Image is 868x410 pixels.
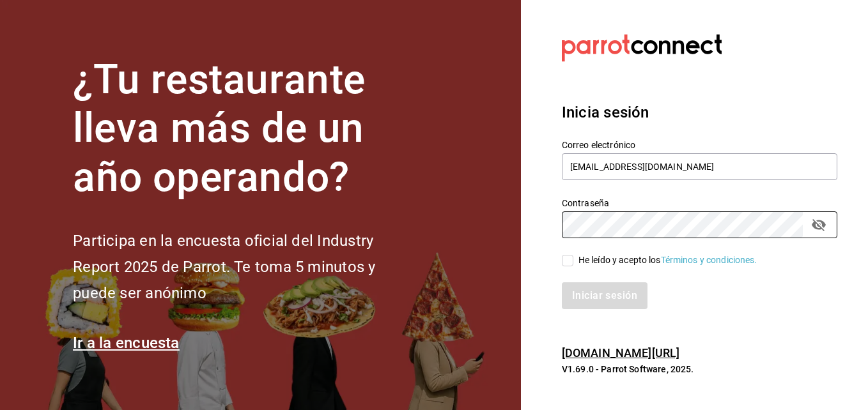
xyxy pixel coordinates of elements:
[578,254,757,267] div: He leído y acepto los
[562,140,837,149] label: Correo electrónico
[73,334,180,352] a: Ir a la encuesta
[562,198,837,207] label: Contraseña
[562,101,837,124] h3: Inicia sesión
[562,363,837,376] p: V1.69.0 - Parrot Software, 2025.
[562,346,679,360] a: [DOMAIN_NAME][URL]
[73,228,418,306] h2: Participa en la encuesta oficial del Industry Report 2025 de Parrot. Te toma 5 minutos y puede se...
[661,255,757,265] a: Términos y condiciones.
[562,153,837,180] input: Ingresa tu correo electrónico
[73,56,418,202] h1: ¿Tu restaurante lleva más de un año operando?
[808,214,830,236] button: passwordField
